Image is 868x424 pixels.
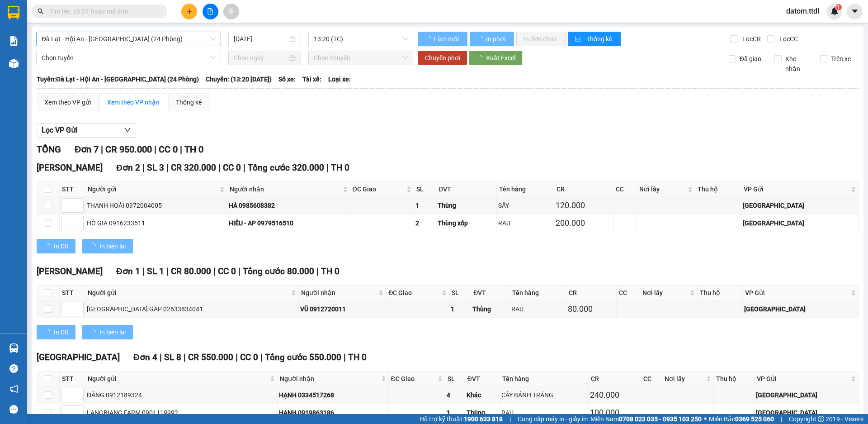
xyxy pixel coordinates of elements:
span: bar-chart [575,36,583,43]
div: Thùng [467,408,498,418]
div: VŨ 0912720011 [300,304,384,314]
span: CR 950.000 [105,144,152,155]
button: In phơi [470,32,514,46]
img: icon-new-feature [830,7,839,15]
span: loading [44,243,54,249]
th: CR [589,372,641,386]
span: notification [9,385,18,393]
button: file-add [203,4,218,19]
th: Thu hộ [714,372,755,386]
div: SẤY [498,200,552,210]
button: In đơn chọn [516,32,566,46]
th: CR [554,182,613,197]
span: [PERSON_NAME] [37,266,103,276]
span: Lọc VP Gửi [42,124,77,136]
span: plus [186,8,193,14]
span: | [142,266,145,276]
span: Người nhận [230,184,341,194]
span: Đơn 2 [116,162,140,173]
span: CC 0 [240,352,258,362]
span: [PERSON_NAME] [37,162,103,173]
span: | [166,266,169,276]
th: Thu hộ [698,286,743,300]
button: Làm mới [418,32,467,46]
button: In biên lai [82,239,133,253]
span: ĐC Giao [388,288,440,298]
div: 2 [415,218,434,228]
button: Chuyển phơi [418,51,467,65]
span: | [142,162,145,173]
th: ĐVT [465,372,500,386]
th: SL [414,182,436,197]
th: SL [449,286,471,300]
div: HỒ GIA 0916233511 [87,218,226,228]
img: logo-vxr [8,6,19,19]
span: 13:20 (TC) [314,32,408,46]
span: Chọn chuyến [314,51,408,65]
span: message [9,405,18,414]
span: | [260,352,263,362]
span: In phơi [486,34,507,44]
span: VP Gửi [757,374,849,384]
span: Người gửi [88,374,268,384]
span: Hỗ trợ kỹ thuật: [420,414,503,424]
span: Lọc CC [776,34,799,44]
span: down [124,126,131,133]
span: | [344,352,346,362]
span: Người gửi [88,184,218,194]
span: Chọn tuyến [42,51,216,65]
button: In DS [37,325,75,339]
span: CC 0 [218,266,236,276]
th: STT [60,372,85,386]
div: [GEOGRAPHIC_DATA] [756,390,857,400]
span: Tổng cước 320.000 [248,162,324,173]
div: 240.000 [590,389,639,401]
span: TH 0 [184,144,203,155]
div: [GEOGRAPHIC_DATA] [756,408,857,418]
span: | [160,352,162,362]
span: Chuyến: (13:20 [DATE]) [206,74,272,84]
span: Tài xế: [302,74,321,84]
span: CR 320.000 [171,162,216,173]
div: ĐĂNG 0912189324 [87,390,276,400]
div: THANH HOÀI 0972004005 [87,200,226,210]
span: datom.ttdl [779,5,826,17]
input: Chọn ngày [234,53,288,63]
span: Đơn 1 [116,266,140,276]
input: 11/09/2025 [234,34,288,44]
span: Người nhận [301,288,377,298]
div: LANGBIANG FARM 0901119992 [87,408,276,418]
span: TH 0 [321,266,340,276]
span: loading [90,243,99,249]
span: Tổng cước 550.000 [265,352,341,362]
th: ĐVT [436,182,497,197]
span: caret-down [851,7,859,15]
div: 120.000 [556,199,612,212]
span: [GEOGRAPHIC_DATA] [37,352,120,362]
div: Khác [467,390,498,400]
strong: 0708 023 035 - 0935 103 250 [619,415,702,423]
span: Nơi lấy [642,288,688,298]
span: loading [477,36,485,42]
div: 1 [447,408,463,418]
button: plus [181,4,197,19]
div: Thùng [472,304,508,314]
div: 100.000 [590,406,639,419]
li: Thanh Thuỷ [5,5,131,22]
div: [GEOGRAPHIC_DATA] [743,218,857,228]
span: In biên lai [99,327,126,337]
span: Làm mới [434,34,460,44]
th: STT [60,182,85,197]
th: Tên hàng [510,286,566,300]
span: VP Gửi [745,288,849,298]
span: SL 1 [147,266,164,276]
td: Đà Lạt [755,386,859,404]
div: Xem theo VP nhận [107,97,160,107]
span: Loại xe: [328,74,351,84]
span: question-circle [9,364,18,373]
div: 1 [451,304,469,314]
div: HÀ 0985608382 [229,200,349,210]
span: copyright [818,416,824,422]
div: [GEOGRAPHIC_DATA] [744,304,857,314]
span: ĐC Giao [391,374,436,384]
